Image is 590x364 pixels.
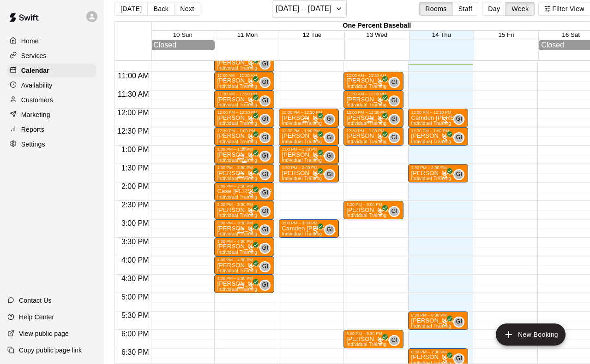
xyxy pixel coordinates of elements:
[366,31,387,38] button: 13 Wed
[346,129,401,133] div: 12:30 PM – 1:00 PM
[482,2,506,16] button: Day
[457,317,464,328] span: Garrett & Sean Individual Training
[311,171,320,180] span: All customers have paid
[346,121,386,126] span: Individual Training
[217,147,271,152] div: 1:00 PM – 1:30 PM
[279,146,339,164] div: 1:00 PM – 1:30 PM: Hayden Parker
[119,293,151,301] span: 5:00 PM
[214,53,274,72] div: 10:30 AM – 11:00 AM: James "William" Guidt
[324,224,335,235] div: Garrett & Sean Individual Training
[119,348,151,356] span: 6:30 PM
[419,2,452,16] button: Rooms
[411,350,465,354] div: 6:30 PM – 7:00 PM
[119,219,151,227] span: 3:00 PM
[21,51,47,60] p: Services
[247,282,256,291] span: All customers have paid
[432,31,451,38] span: 14 Thu
[214,256,274,275] div: 4:00 PM – 4:30 PM: Dylan Cunningham
[263,151,271,162] span: Garrett & Sean Individual Training
[343,72,403,90] div: 11:00 AM – 11:30 AM: Individual Training
[346,102,386,107] span: Individual Training
[217,221,271,225] div: 3:00 PM – 3:30 PM
[214,146,274,164] div: 1:00 PM – 1:30 PM: Individual Training
[392,206,400,217] span: Garrett & Sean Individual Training
[279,127,339,146] div: 12:30 PM – 1:00 PM: Ryan Jester
[328,151,335,162] span: Garrett & Sean Individual Training
[247,60,256,70] span: All customers have paid
[237,153,245,161] span: Recurring event
[214,127,274,146] div: 12:30 PM – 1:00 PM: Asa Thompson
[343,109,403,127] div: 12:00 PM – 12:30 PM: Individual Training
[259,261,271,272] div: Garrett & Sean Individual Training
[389,114,400,125] div: Garrett & Sean Individual Training
[262,244,268,253] span: GI
[247,226,256,235] span: All customers have paid
[389,77,400,88] div: Garrett & Sean Individual Training
[21,140,45,149] p: Settings
[259,243,271,254] div: Garrett & Sean Individual Training
[247,189,256,199] span: All customers have paid
[247,245,256,254] span: All customers have paid
[311,134,320,143] span: All customers have paid
[327,133,333,142] span: GI
[119,182,151,190] span: 2:00 PM
[328,224,335,235] span: Garrett & Sean Individual Training
[391,133,397,142] span: GI
[263,95,271,106] span: Garrett & Sean Individual Training
[303,31,322,38] button: 12 Tue
[7,108,96,122] div: Marketing
[119,164,151,172] span: 1:30 PM
[214,219,274,238] div: 3:00 PM – 3:30 PM: Individual Training
[279,109,339,127] div: 12:00 PM – 12:30 PM: Individual Training
[411,176,451,181] span: Individual Training
[217,231,257,236] span: Individual Training
[453,317,464,328] div: Garrett & Sean Individual Training
[217,110,271,115] div: 12:00 PM – 12:30 PM
[302,117,309,124] span: Recurring event
[173,31,193,38] span: 10 Sun
[119,330,151,338] span: 6:00 PM
[217,250,257,255] span: Individual Training
[217,92,271,96] div: 11:30 AM – 12:00 PM
[174,2,200,16] button: Next
[19,329,69,338] p: View public page
[217,121,257,126] span: Individual Training
[392,132,400,143] span: Garrett & Sean Individual Training
[217,158,257,163] span: Individual Training
[389,206,400,217] div: Garrett & Sean Individual Training
[217,276,271,281] div: 4:30 PM – 5:00 PM
[343,127,403,146] div: 12:30 PM – 1:00 PM: Individual Training
[7,93,96,107] div: Customers
[262,152,268,161] span: GI
[311,153,320,162] span: All customers have paid
[259,280,271,291] div: Garrett & Sean Individual Training
[327,152,333,161] span: GI
[343,201,403,219] div: 2:30 PM – 3:00 PM: Josh Bandy
[389,132,400,143] div: Garrett & Sean Individual Training
[453,132,464,143] div: Garrett & Sean Individual Training
[262,133,268,142] span: GI
[237,282,245,290] span: Recurring event
[408,127,468,146] div: 12:30 PM – 1:00 PM: Brody Tate
[217,84,257,89] span: Individual Training
[391,336,397,345] span: GI
[19,346,82,355] p: Copy public page link
[247,79,256,88] span: All customers have paid
[115,127,151,135] span: 12:30 PM
[263,169,271,180] span: Garrett & Sean Individual Training
[328,114,335,125] span: Garrett & Sean Individual Training
[21,125,44,134] p: Reports
[411,313,465,317] div: 5:30 PM – 6:00 PM
[263,206,271,217] span: Garrett & Sean Individual Training
[392,114,400,125] span: Garrett & Sean Individual Training
[376,337,385,346] span: All customers have paid
[263,280,271,291] span: Garrett & Sean Individual Training
[411,121,451,126] span: Individual Training
[115,109,151,117] span: 12:00 PM
[217,213,257,218] span: Individual Training
[263,59,271,70] span: Garrett & Sean Individual Training
[376,97,385,106] span: All customers have paid
[282,147,336,152] div: 1:00 PM – 1:30 PM
[324,151,335,162] div: Garrett & Sean Individual Training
